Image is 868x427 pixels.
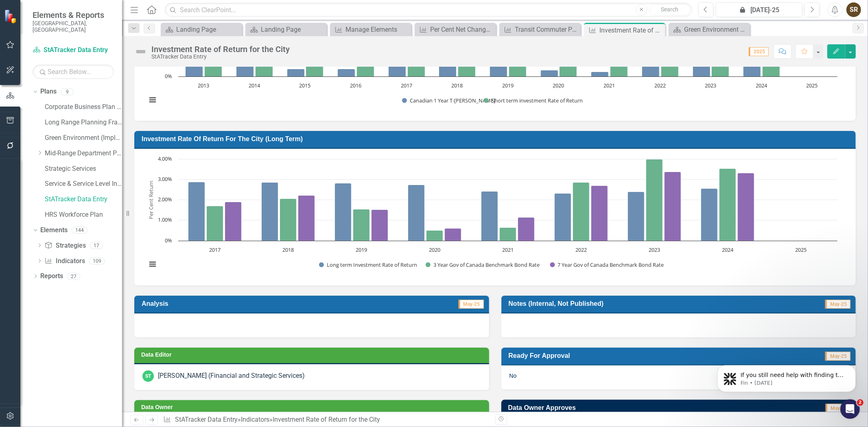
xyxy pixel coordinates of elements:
[356,246,367,253] text: 2019
[282,246,294,253] text: 2018
[158,371,305,381] div: [PERSON_NAME] (Financial and Strategic Services)
[165,72,172,80] text: 0%
[826,404,851,413] span: May-25
[756,82,767,89] text: 2024
[408,185,425,241] path: 2020, 2.74. Long term Investment Rate of Return.
[45,118,122,127] a: Long Range Planning Framework
[515,24,579,35] div: Transit Commuter Passenger Utilization
[402,97,475,104] button: Show Canadian 1 Year T-Bill Rate
[573,182,590,241] path: 2022, 2.85. 3 Year Gov of Canada Benchmark Bond Rate.
[501,24,579,35] a: Transit Commuter Passenger Utilization
[147,181,155,219] text: Per Cent Return
[401,82,412,89] text: 2017
[840,399,860,419] iframe: Intercom live chat
[67,273,80,280] div: 27
[345,24,409,35] div: Manage Elements
[749,47,769,56] span: 2025
[141,352,485,358] h3: Data Editor
[500,227,516,241] path: 2021, 0.65. 3 Year Gov of Canada Benchmark Bond Rate.
[719,168,736,241] path: 2024, 3.53. 3 Year Gov of Canada Benchmark Bond Rate.
[603,82,615,89] text: 2021
[426,261,541,268] button: Show 3 Year Gov of Canada Benchmark Bond Rate
[671,24,748,35] a: Green Environment Landing Page
[628,192,645,241] path: 2023, 2.4. Long term Investment Rate of Return.
[175,416,238,423] a: StATracker Data Entry
[555,193,571,241] path: 2022, 2.32. Long term Investment Rate of Return.
[158,196,172,203] text: 2.00%
[207,206,223,241] path: 2017, 1.71. 3 Year Gov of Canada Benchmark Bond Rate.
[518,217,535,241] path: 2021, 1.15. 7 Year Gov of Canada Benchmark Bond Rate.
[45,149,122,158] a: Mid-Range Department Plans
[716,2,802,17] button: [DATE]-25
[33,46,114,55] a: StATracker Data Entry
[661,6,678,13] span: Search
[665,172,681,241] path: 2023, 3.38. 7 Year Gov of Canada Benchmark Bond Rate.
[417,24,494,35] a: Per Cent Net Change in Natural Areas
[481,191,498,241] path: 2021, 2.42. Long term Investment Rate of Return.
[701,188,718,241] path: 2024, 2.56. Long term Investment Rate of Return.
[484,97,583,104] button: Show Short term investment Rate of Return
[287,69,305,76] path: 2015, 0.55000001. Canadian 1 Year T-Bill Rate.
[825,300,851,309] span: May-25
[134,45,147,58] img: Not Defined
[90,242,103,249] div: 17
[353,209,370,241] path: 2019, 1.55. 3 Year Gov of Canada Benchmark Bond Rate.
[445,228,461,241] path: 2020, 0.6. 7 Year Gov of Canada Benchmark Bond Rate.
[591,72,609,76] path: 2021, 0.34. Canadian 1 Year T-Bill Rate.
[45,102,122,112] a: Corporate Business Plan ([DATE]-[DATE])
[327,261,417,268] text: Long term Investment Rate of Return
[165,237,172,244] text: 0%
[649,246,660,253] text: 2023
[45,195,122,204] a: StATracker Data Entry
[722,246,734,253] text: 2024
[142,370,154,382] div: ST
[142,300,315,307] h3: Analysis
[350,82,361,89] text: 2016
[372,209,388,241] path: 2019, 1.52. 7 Year Gov of Canada Benchmark Bond Rate.
[426,230,443,241] path: 2020, 0.5. 3 Year Gov of Canada Benchmark Bond Rate.
[654,82,666,89] text: 2022
[410,97,495,104] text: Canadian 1 Year T-[PERSON_NAME]
[280,198,297,241] path: 2018, 2.06. 3 Year Gov of Canada Benchmark Bond Rate.
[146,258,158,270] button: View chart menu, Chart
[188,159,802,241] g: Long term Investment Rate of Return, bar series 1 of 3 with 9 bars.
[553,82,564,89] text: 2020
[610,64,628,76] path: 2021, 0.9. Short term investment Rate of Return.
[198,82,209,89] text: 2013
[575,246,587,253] text: 2022
[33,20,114,33] small: [GEOGRAPHIC_DATA], [GEOGRAPHIC_DATA]
[541,70,558,76] path: 2020, 0.47. Canadian 1 Year T-Bill Rate.
[719,5,800,15] div: [DATE]-25
[176,24,240,35] div: Landing Page
[158,155,172,162] text: 4.00%
[492,97,583,104] text: Short term investment Rate of Return
[459,300,484,309] span: May-25
[705,348,868,405] iframe: Intercom notifications message
[319,261,417,268] button: Show Long term Investment Rate of Return
[151,54,290,60] div: StATracker Data Entry
[558,261,664,268] text: 7 Year Gov of Canada Benchmark Bond Rate
[158,175,172,183] text: 3.00%
[45,210,122,220] a: HRS Workforce Plan
[795,246,807,253] text: 2025
[209,246,221,253] text: 2017
[40,87,57,96] a: Plans
[846,2,861,17] button: SR
[249,82,260,89] text: 2014
[508,404,756,412] h3: Data Owner Approves
[45,179,122,189] a: Service & Service Level Inventory
[433,261,540,268] text: 3 Year Gov of Canada Benchmark Bond Rate
[225,202,242,241] path: 2017, 1.9. 7 Year Gov of Canada Benchmark Bond Rate.
[40,272,63,281] a: Reports
[163,415,489,425] div: » »
[599,25,663,35] div: Investment Rate of Return for the City
[451,82,463,89] text: 2018
[502,82,514,89] text: 2019
[44,257,85,266] a: Indicators
[646,159,663,241] path: 2023, 4. 3 Year Gov of Canada Benchmark Bond Rate.
[72,227,87,234] div: 144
